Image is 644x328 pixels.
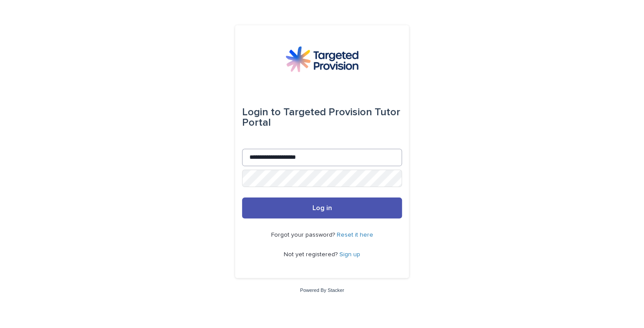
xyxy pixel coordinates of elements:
[312,204,332,211] span: Log in
[285,46,359,72] img: M5nRWzHhSzIhMunXDL62
[284,251,339,258] span: Not yet registered?
[337,232,373,238] a: Reset it here
[271,232,337,238] span: Forgot your password?
[242,197,402,218] button: Log in
[242,107,281,117] span: Login to
[242,100,402,135] div: Targeted Provision Tutor Portal
[300,288,344,293] a: Powered By Stacker
[339,251,360,258] a: Sign up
